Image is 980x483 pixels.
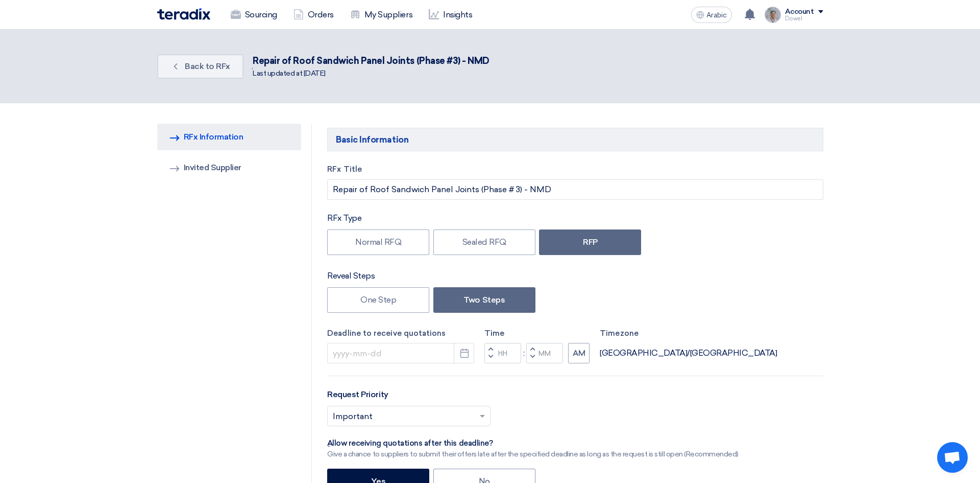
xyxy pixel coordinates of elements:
label: Timezone [600,328,777,339]
img: IMG_1753965247717.jpg [765,7,781,23]
input: e.g. New ERP System, Server Visualization Project... [327,179,823,200]
label: Request Priority [327,388,388,401]
button: Arabic [691,7,732,23]
div: [GEOGRAPHIC_DATA]/[GEOGRAPHIC_DATA] [600,347,777,359]
font: Sourcing [245,10,277,19]
a: Back to RFx [157,54,243,79]
font: Orders [308,10,334,19]
h5: Basic Information [327,128,823,151]
a: Insights [421,4,480,26]
label: Normal RFQ [327,229,429,255]
label: RFx Title [327,164,823,175]
font: Last updated at [DATE] [253,69,325,78]
label: Sealed RFQ [433,229,535,255]
font: Arabic [706,11,727,19]
img: Teradix logo [157,8,210,20]
font: Back to RFx [185,61,230,71]
div: Give a chance to suppliers to submit their offers late after the specified deadline as long as th... [327,449,739,459]
input: Minutes [526,343,563,363]
font: RFx Information [184,132,243,142]
div: RFx Type [327,212,823,224]
label: One Step [327,287,429,313]
label: Deadline to receive quotations [327,328,474,339]
a: Orders [285,4,342,26]
input: yyyy-mm-dd [327,343,474,363]
font: Insights [443,10,472,19]
div: Reveal Steps [327,270,823,282]
div: Open chat [937,442,968,473]
font: Account [785,7,814,16]
a: Sourcing [223,4,285,26]
font: Dowel [785,15,802,22]
font: My Suppliers [364,10,412,19]
button: AM [568,343,590,363]
label: RFP [539,229,641,255]
a: My Suppliers [342,4,421,26]
font: . [252,61,253,71]
font: Invited Supplier [184,163,241,172]
input: Hours [484,343,521,363]
label: Time [484,328,590,339]
label: Two Steps [433,287,535,313]
div: : [521,347,526,359]
div: ِAllow receiving quotations after this deadline? [327,439,739,449]
font: Repair of Roof Sandwich Panel Joints (Phase #3) - NMD [253,55,489,66]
